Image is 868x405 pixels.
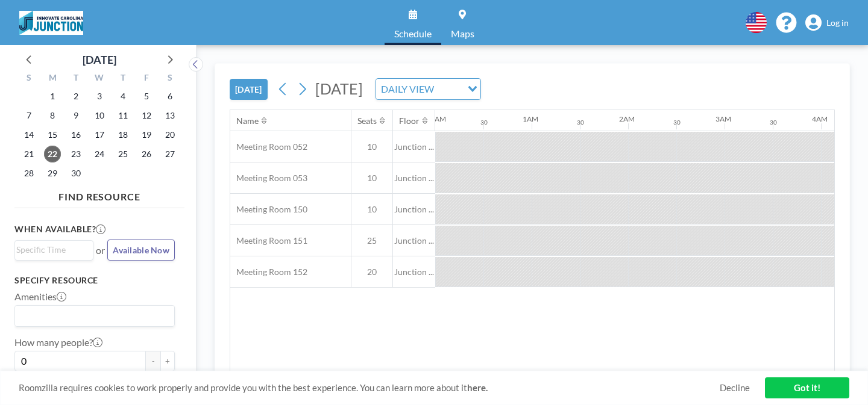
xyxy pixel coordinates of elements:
div: T [111,71,134,87]
a: here. [467,382,488,393]
input: Search for option [16,308,168,324]
span: Available Now [113,245,169,255]
span: Wednesday, September 17, 2025 [91,126,108,143]
span: [DATE] [315,79,363,97]
input: Search for option [16,243,86,256]
span: Junction ... [393,267,435,277]
span: Sunday, September 7, 2025 [20,107,37,124]
a: Decline [720,382,750,394]
div: Search for option [15,241,93,259]
span: Monday, September 1, 2025 [44,88,61,105]
span: Sunday, September 28, 2025 [20,165,37,182]
span: Saturday, September 6, 2025 [162,88,178,105]
span: 10 [351,204,392,215]
span: Saturday, September 20, 2025 [162,126,178,143]
span: or [96,244,105,256]
div: 30 [577,119,584,126]
span: DAILY VIEW [379,81,436,97]
span: Thursday, September 4, 2025 [115,88,131,105]
span: Saturday, September 13, 2025 [162,107,178,124]
div: 30 [480,119,488,126]
div: 3AM [715,114,731,123]
button: [DATE] [230,79,268,100]
span: Meeting Room 152 [230,267,307,277]
img: organization-logo [19,11,83,35]
div: [DATE] [83,51,116,68]
span: Tuesday, September 23, 2025 [68,146,84,162]
span: Junction ... [393,204,435,215]
span: Roomzilla requires cookies to work properly and provide you with the best experience. You can lea... [19,382,720,394]
span: Tuesday, September 16, 2025 [68,126,84,143]
div: 1AM [523,114,538,123]
span: Log in [826,17,849,28]
span: Junction ... [393,235,435,246]
span: Monday, September 29, 2025 [44,165,61,182]
a: Got it! [765,377,849,398]
span: Wednesday, September 3, 2025 [91,88,108,105]
span: Friday, September 12, 2025 [138,107,155,124]
span: 10 [351,173,392,184]
div: Search for option [376,79,480,99]
div: S [17,71,41,87]
button: + [160,351,175,371]
span: Monday, September 8, 2025 [44,107,61,124]
span: 10 [351,141,392,152]
button: Available Now [107,240,175,261]
div: 30 [673,119,681,126]
span: Monday, September 15, 2025 [44,126,61,143]
a: Log in [805,14,849,31]
div: W [88,71,112,87]
div: 12AM [426,114,446,123]
span: Monday, September 22, 2025 [44,146,61,162]
div: Name [236,116,259,126]
label: How many people? [14,336,102,348]
button: - [146,351,160,371]
span: Thursday, September 25, 2025 [115,146,131,162]
span: 20 [351,267,392,277]
div: Floor [399,116,420,126]
span: Meeting Room 150 [230,204,307,215]
span: Wednesday, September 24, 2025 [91,146,108,162]
span: Friday, September 26, 2025 [138,146,155,162]
span: Junction ... [393,141,435,152]
span: Friday, September 19, 2025 [138,126,155,143]
input: Search for option [438,81,461,97]
span: Maps [451,29,474,39]
span: Tuesday, September 9, 2025 [68,107,84,124]
span: Meeting Room 151 [230,235,307,246]
div: 4AM [812,114,828,123]
span: Junction ... [393,173,435,184]
span: Wednesday, September 10, 2025 [91,107,108,124]
label: Amenities [14,291,66,303]
span: Tuesday, September 30, 2025 [68,165,84,182]
div: S [158,71,181,87]
h3: Specify resource [14,275,175,286]
span: Sunday, September 21, 2025 [20,146,37,162]
span: Schedule [394,29,432,39]
span: Meeting Room 053 [230,173,307,184]
h4: FIND RESOURCE [14,186,184,203]
div: Search for option [15,306,174,326]
span: Friday, September 5, 2025 [138,88,155,105]
span: 25 [351,235,392,246]
span: Thursday, September 11, 2025 [115,107,131,124]
div: M [41,71,64,87]
span: Meeting Room 052 [230,141,307,152]
span: Thursday, September 18, 2025 [115,126,131,143]
span: Sunday, September 14, 2025 [20,126,37,143]
div: Seats [357,116,377,126]
div: T [64,71,88,87]
div: 30 [770,119,777,126]
div: 2AM [619,114,635,123]
div: F [134,71,158,87]
span: Saturday, September 27, 2025 [162,146,178,162]
span: Tuesday, September 2, 2025 [68,88,84,105]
